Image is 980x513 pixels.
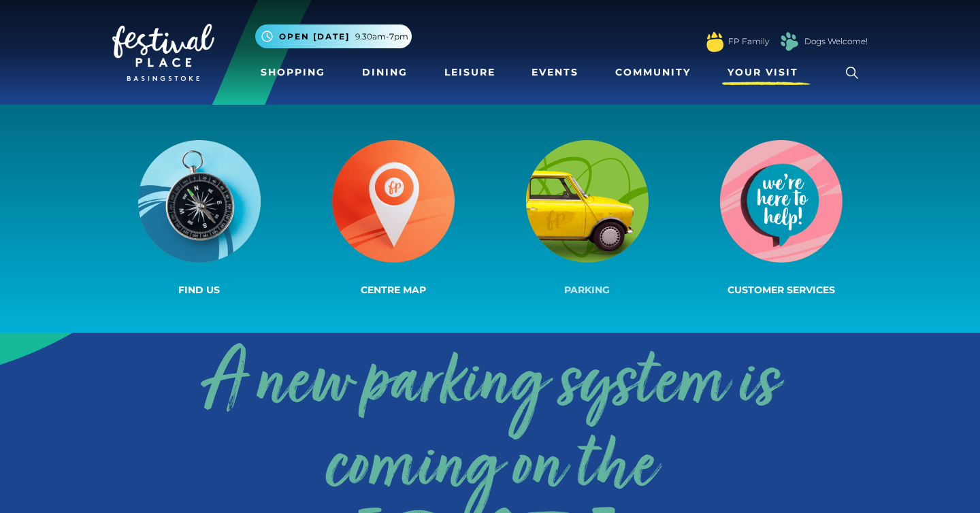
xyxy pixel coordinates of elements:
span: Centre Map [361,284,426,296]
a: Parking [490,137,684,300]
a: Community [610,60,696,85]
span: Customer Services [728,284,835,296]
span: Find us [178,284,220,296]
a: Your Visit [722,60,811,85]
a: Leisure [439,60,501,85]
span: Open [DATE] [279,31,350,43]
a: FP Family [728,35,769,48]
a: Centre Map [296,137,490,300]
span: 9.30am-7pm [355,31,408,43]
img: Festival Place Logo [112,24,214,81]
a: Shopping [255,60,331,85]
button: Open [DATE] 9.30am-7pm [255,24,412,48]
a: Dining [357,60,413,85]
span: Your Visit [728,65,798,80]
span: Parking [564,284,610,296]
a: Events [526,60,584,85]
a: Dogs Welcome! [804,35,868,48]
a: Customer Services [684,137,878,300]
a: Find us [102,137,296,300]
